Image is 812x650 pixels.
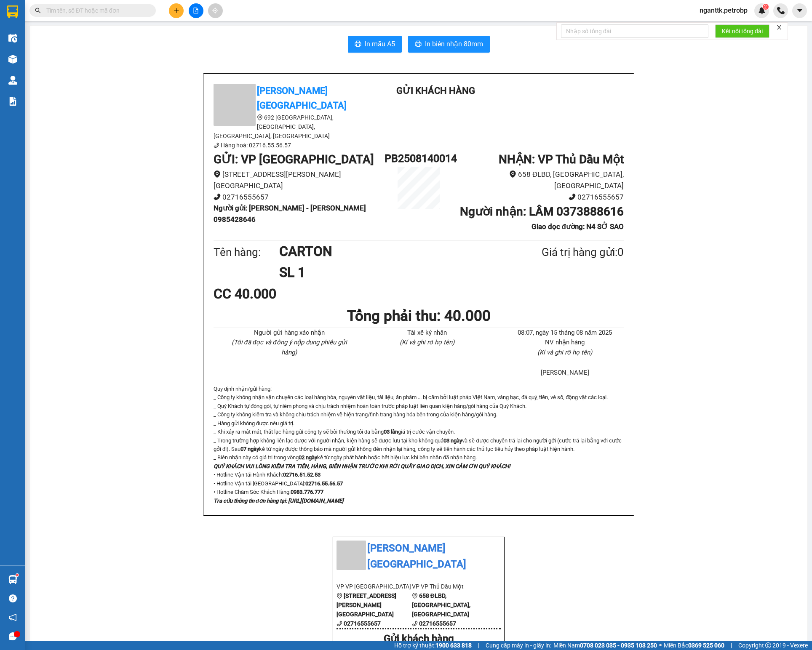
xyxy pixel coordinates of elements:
span: ⚪️ [659,644,662,647]
span: Cung cấp máy in - giấy in: [486,641,551,650]
span: 2 [764,4,767,10]
img: warehouse-icon [8,34,17,43]
span: phone [412,621,418,626]
strong: 1900 633 818 [435,642,472,649]
p: • Hotline Vận tải [GEOGRAPHIC_DATA]: [214,480,624,488]
span: | [731,641,732,650]
b: [STREET_ADDRESS][PERSON_NAME] [GEOGRAPHIC_DATA] [337,592,396,618]
p: _ Công ty không nhận vận chuyển các loại hàng hóa, nguyên vật liệu, tài liệu, ấn phẩm ... bị cấm ... [214,393,624,402]
i: (Kí và ghi rõ họ tên) [537,349,592,356]
strong: 07 ngày [240,446,259,452]
strong: 03 ngày [443,437,462,444]
span: phone [214,142,219,148]
strong: 0983.776.777 [291,489,323,495]
button: aim [208,3,223,18]
p: • Hotline Vận tải Hành Khách: [214,471,624,479]
p: _ Công ty không kiểm tra và không chịu trách nhiệm về hiện trạng/tình trang hàng hóa bên trong củ... [214,410,624,419]
li: Hàng hoá: 02716.55.56.57 [214,141,365,150]
button: Kết nối tổng đài [715,24,769,38]
span: search [35,8,41,13]
b: 02716555657 [344,620,381,627]
li: VP VP Thủ Dầu Một [4,59,58,69]
span: environment [412,593,418,599]
span: aim [212,8,218,13]
img: solution-icon [8,97,17,106]
li: [PERSON_NAME][GEOGRAPHIC_DATA] [337,541,501,572]
i: (Kí và ghi rõ họ tên) [400,338,454,346]
span: printer [415,40,422,48]
b: 02716555657 [419,620,456,627]
strong: QUÝ KHÁCH VUI LÒNG KIỂM TRA TIỀN, HÀNG, BIÊN NHẬN TRƯỚC KHI RỜI QUẦY GIAO DỊCH, XIN CẢM ƠN QUÝ KH... [214,463,510,469]
p: _ Khi xảy ra mất mát, thất lạc hàng gửi công ty sẽ bồi thường tối đa bằng giá trị cước vận chuyển. [214,428,624,436]
input: Tìm tên, số ĐT hoặc mã đơn [46,6,146,15]
p: • Hotline Chăm Sóc Khách Hàng: [214,488,624,496]
li: 658 ĐLBD, [GEOGRAPHIC_DATA], [GEOGRAPHIC_DATA] [453,169,624,191]
span: phone [569,193,576,200]
span: Hỗ trợ kỹ thuật: [394,641,472,650]
li: 02716555657 [453,192,624,203]
img: warehouse-icon [8,55,17,64]
img: warehouse-icon [8,76,17,85]
div: Giá trị hàng gửi: 0 [501,244,624,261]
span: environment [214,170,221,178]
strong: 0708 023 035 - 0935 103 250 [580,642,657,649]
i: (Tôi đã đọc và đồng ý nộp dung phiếu gửi hàng) [232,338,347,356]
b: Gửi khách hàng [396,85,475,96]
span: environment [257,115,263,120]
span: nganttk.petrobp [693,5,754,16]
span: message [9,632,17,640]
li: [PERSON_NAME][GEOGRAPHIC_DATA] [4,4,122,50]
p: _ Quý Khách tự đóng gói, tự niêm phong và chịu trách nhiệm hoàn toàn trước pháp luật liên quan ki... [214,402,624,410]
input: Nhập số tổng đài [561,24,708,38]
div: CC 40.000 [214,283,349,304]
span: In mẫu A5 [365,39,395,49]
span: Miền Nam [553,641,657,650]
strong: 0369 525 060 [688,642,724,649]
span: phone [214,193,221,200]
span: environment [509,170,516,178]
h1: PB2508140014 [385,150,453,167]
li: NV nhận hàng [506,338,624,348]
strong: 03 lần [384,429,398,435]
img: logo-vxr [7,5,18,18]
b: NHẬN : VP Thủ Dầu Một [499,152,624,166]
img: icon-new-feature [758,7,766,14]
button: plus [169,3,184,18]
div: Gửi khách hàng [337,631,501,647]
button: printerIn biên nhận 80mm [408,36,490,53]
li: [PERSON_NAME] [506,368,624,378]
span: | [478,641,479,650]
span: caret-down [796,7,804,14]
span: phone [337,621,342,626]
span: plus [174,8,179,13]
span: copyright [765,642,771,648]
button: file-add [189,3,203,18]
sup: 2 [763,4,769,10]
button: caret-down [792,3,807,18]
p: _ Biên nhận này có giá trị trong vòng kể từ ngày phát hành hoặc hết hiệu lực khi bên nhận đã nhận... [214,453,624,462]
strong: 02716.51.52.53 [283,472,321,478]
span: notification [9,613,17,621]
span: environment [337,593,342,599]
span: In biên nhận 80mm [425,39,483,49]
strong: Tra cứu thông tin đơn hàng tại: [URL][DOMAIN_NAME] [214,498,344,504]
b: Người gửi : [PERSON_NAME] - [PERSON_NAME] 0985428646 [214,204,366,224]
span: question-circle [9,594,17,602]
li: 08:07, ngày 15 tháng 08 năm 2025 [506,328,624,338]
li: [STREET_ADDRESS][PERSON_NAME] [GEOGRAPHIC_DATA] [214,169,385,191]
li: 02716555657 [214,192,385,203]
span: printer [355,40,361,48]
img: phone-icon [777,7,785,14]
span: Kết nối tổng đài [722,27,763,36]
img: warehouse-icon [8,575,17,584]
b: GỬI : VP [GEOGRAPHIC_DATA] [214,152,374,166]
div: Quy định nhận/gửi hàng : [214,385,624,505]
h1: SL 1 [279,262,501,283]
b: [PERSON_NAME][GEOGRAPHIC_DATA] [257,85,347,111]
li: 692 [GEOGRAPHIC_DATA], [GEOGRAPHIC_DATA], [GEOGRAPHIC_DATA], [GEOGRAPHIC_DATA] [214,113,365,141]
b: Giao dọc đường: N4 SỞ SAO [532,222,624,231]
span: close [776,24,782,30]
p: _ Hàng gửi không được nêu giá trị. [214,419,624,428]
b: 658 ĐLBD, [GEOGRAPHIC_DATA], [GEOGRAPHIC_DATA] [412,592,470,618]
li: Người gửi hàng xác nhận [230,328,348,338]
